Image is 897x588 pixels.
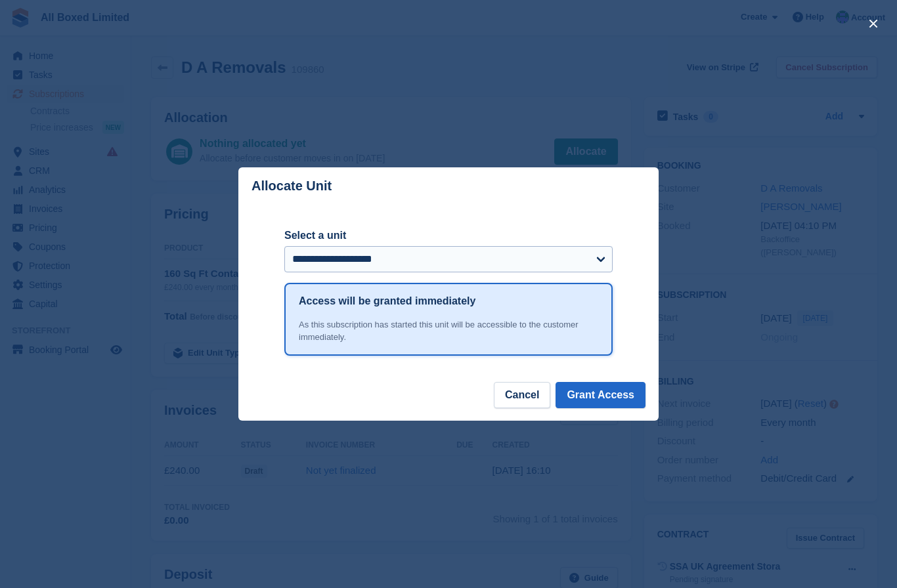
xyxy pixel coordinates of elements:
[556,382,645,408] button: Grant Access
[863,13,884,34] button: close
[284,228,613,243] label: Select a unit
[299,318,598,344] div: As this subscription has started this unit will be accessible to the customer immediately.
[252,178,332,194] p: Allocate Unit
[299,293,475,309] h1: Access will be granted immediately
[494,382,550,408] button: Cancel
